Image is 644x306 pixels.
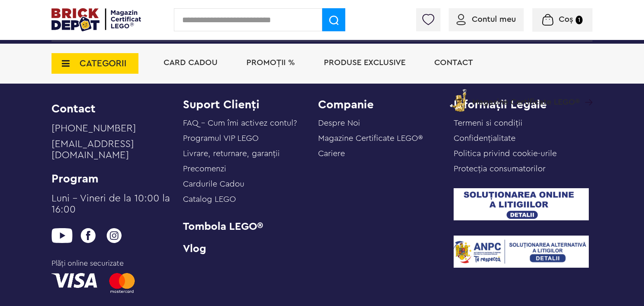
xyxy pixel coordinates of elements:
a: Contul meu [457,15,516,23]
img: youtube [52,228,73,243]
a: Produse exclusive [324,58,405,67]
a: Cardurile Cadou [183,180,244,188]
a: Cariere [318,149,345,158]
span: Magazine Certificate LEGO® [472,87,580,106]
a: Despre Noi [318,119,360,127]
a: Catalog LEGO [183,195,236,203]
img: instagram [103,228,124,243]
a: Luni – Vineri de la 10:00 la 16:00 [52,193,173,220]
img: ANPC [454,236,589,268]
img: SOL [454,188,589,220]
img: facebook [77,228,98,243]
a: Magazine Certificate LEGO® [580,87,592,96]
span: Plăți online securizate [52,258,166,269]
a: Livrare, returnare, garanţii [183,149,280,158]
a: [EMAIL_ADDRESS][DOMAIN_NAME] [52,139,173,166]
img: mastercard [109,273,135,293]
a: [PHONE_NUMBER] [52,123,173,139]
a: Precomenzi [183,165,226,173]
small: 1 [576,16,583,24]
a: Termeni si condiții [454,119,522,127]
span: Contul meu [472,15,516,23]
img: visa [52,273,97,288]
a: Magazine Certificate LEGO® [318,134,423,142]
li: Program [52,173,173,185]
a: Tombola LEGO® [183,221,318,232]
a: Card Cadou [164,58,218,67]
a: Politica privind cookie-urile [454,149,557,158]
a: Protecţia consumatorilor [454,165,546,173]
a: Programul VIP LEGO [183,134,259,142]
span: Coș [559,15,573,23]
span: CATEGORII [80,59,126,68]
a: Vlog [183,245,318,253]
a: Contact [434,58,473,67]
a: Confidențialitate [454,134,515,142]
a: PROMOȚII % [246,58,295,67]
a: FAQ - Cum îmi activez contul? [183,119,297,127]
